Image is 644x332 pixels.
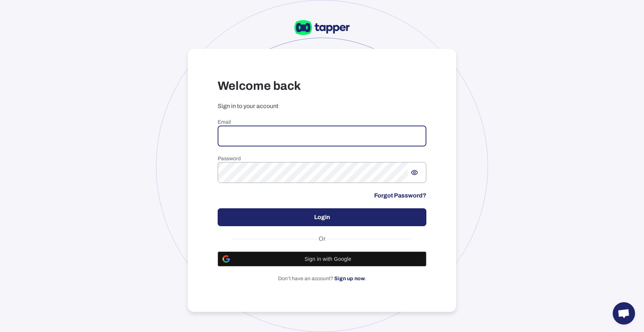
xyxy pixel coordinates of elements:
[218,79,426,94] h3: Welcome back
[234,256,422,262] span: Sign in with Google
[408,166,421,179] button: Show password
[218,252,426,266] button: Sign in with Google
[218,102,426,110] p: Sign in to your account
[613,302,635,325] div: Open chat
[218,208,426,226] button: Login
[317,235,328,243] span: Or
[374,192,426,199] a: Forgot Password?
[334,276,365,281] a: Sign up now
[218,275,426,282] p: Don’t have an account? .
[218,155,426,162] h6: Password
[218,119,426,126] h6: Email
